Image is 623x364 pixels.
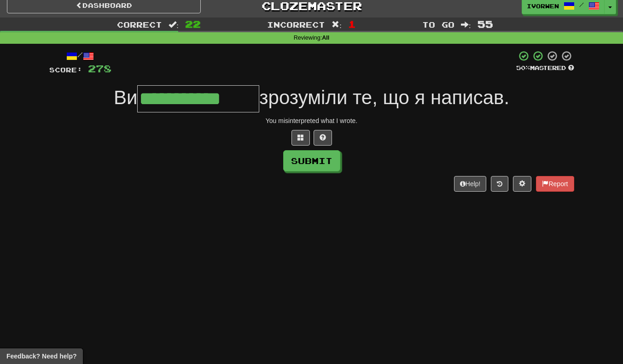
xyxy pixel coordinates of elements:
[6,352,76,361] span: Open feedback widget
[454,176,487,192] button: Help!
[461,21,471,29] span: :
[491,176,508,192] button: Round history (alt+y)
[283,150,340,171] button: Submit
[259,87,509,108] span: зрозуміли те, що я написав.
[527,2,559,10] span: ivorwen
[322,35,329,41] strong: All
[49,66,82,74] span: Score:
[477,18,493,29] span: 55
[114,87,137,108] span: Ви
[291,130,310,146] button: Switch sentence to multiple choice alt+p
[169,21,179,29] span: :
[117,20,162,29] span: Correct
[185,18,201,29] span: 22
[516,64,574,72] div: Mastered
[49,116,574,125] div: You misinterpreted what I wrote.
[267,20,325,29] span: Incorrect
[49,50,111,62] div: /
[536,176,574,192] button: Report
[516,64,530,71] span: 50 %
[348,18,356,29] span: 1
[314,130,332,146] button: Single letter hint - you only get 1 per sentence and score half the points! alt+h
[88,63,111,74] span: 278
[422,20,454,29] span: To go
[332,21,342,29] span: :
[579,1,584,8] span: /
